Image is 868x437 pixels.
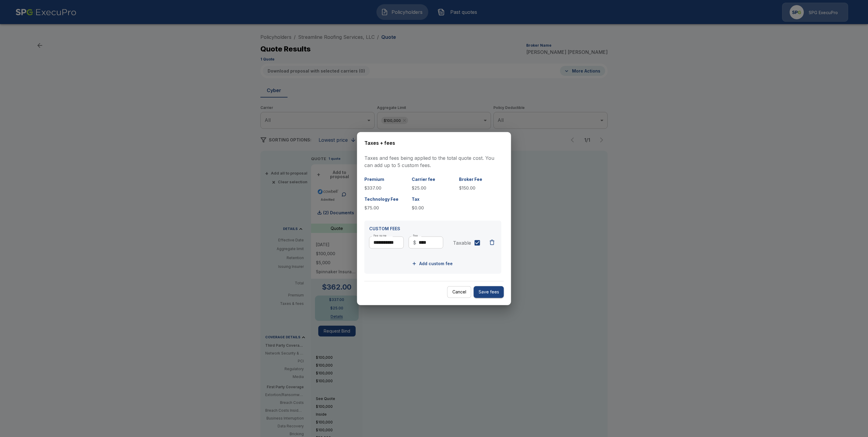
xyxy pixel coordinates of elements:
[364,184,407,191] p: $337.00
[412,204,454,211] p: $0.00
[413,234,418,237] label: Fee
[459,184,502,191] p: $150.00
[412,176,454,182] p: Carrier fee
[364,139,504,147] h6: Taxes + fees
[412,196,454,202] p: Tax
[364,176,407,182] p: Premium
[364,154,504,169] p: Taxes and fees being applied to the total quote cost. You can add up to 5 custom fees.
[474,286,504,298] button: Save fees
[459,176,502,182] p: Broker Fee
[364,196,407,202] p: Technology Fee
[412,184,454,191] p: $25.00
[373,234,387,237] label: Fee name
[413,239,416,246] p: $
[411,258,455,269] button: Add custom fee
[364,204,407,211] p: $75.00
[447,286,471,298] button: Cancel
[453,239,471,246] span: Taxable
[369,225,497,231] p: CUSTOM FEES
